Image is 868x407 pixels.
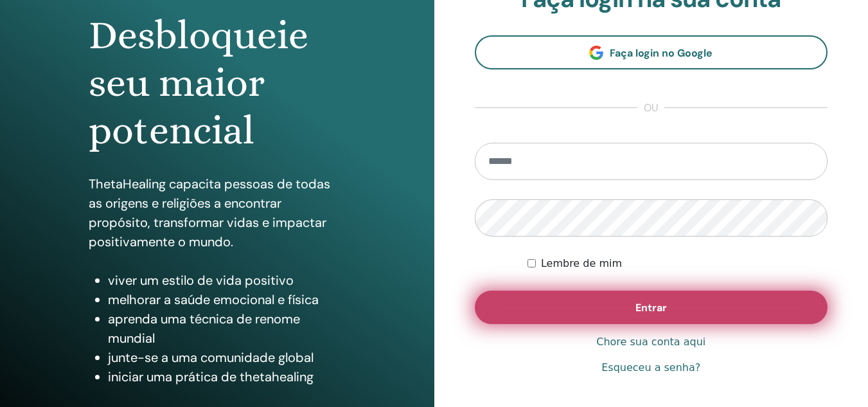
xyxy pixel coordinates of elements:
[108,349,314,366] font: junte-se a uma comunidade global
[541,257,622,269] font: Lembre de mim
[108,368,314,385] font: iniciar uma prática de thetahealing
[108,291,319,308] font: melhorar a saúde emocional e física
[610,46,713,60] font: Faça login no Google
[89,176,330,250] font: ThetaHealing capacita pessoas de todas as origens e religiões a encontrar propósito, transformar ...
[601,360,700,375] a: Esqueceu a senha?
[596,334,705,350] a: Chore sua conta aqui
[108,311,300,347] font: aprenda uma técnica de renome mundial
[635,301,667,314] font: Entrar
[601,361,700,374] font: Esqueceu a senha?
[108,272,294,289] font: viver um estilo de vida positivo
[475,35,828,69] a: Faça login no Google
[89,12,308,154] font: Desbloqueie seu maior potencial
[527,256,828,271] div: Mantenha-me autenticado indefinidamente ou até que eu faça logout manualmente
[596,336,705,348] font: Chore sua conta aqui
[644,101,658,114] font: ou
[475,291,828,324] button: Entrar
